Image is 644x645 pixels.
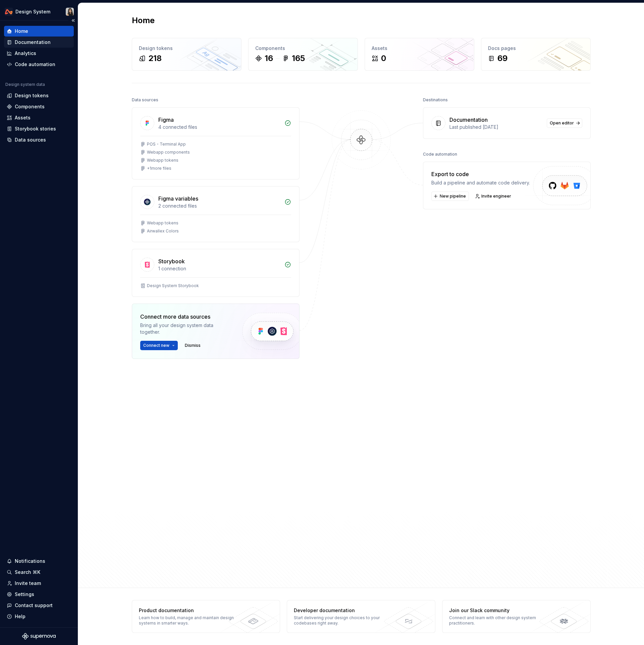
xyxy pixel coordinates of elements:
[143,343,169,348] span: Connect new
[4,48,74,59] a: Analytics
[132,186,300,242] a: Figma variables2 connected filesWebapp tokensAirwallex Colors
[139,607,236,614] div: Product documentation
[147,158,178,163] div: Webapp tokens
[4,90,74,101] a: Design tokens
[22,633,56,640] svg: Supernova Logo
[1,4,76,19] button: Design SystemXiangjun
[15,92,49,99] div: Design tokens
[4,37,74,48] a: Documentation
[182,341,204,350] button: Dismiss
[15,602,53,609] div: Contact support
[147,220,178,226] div: Webapp tokens
[423,150,457,159] div: Code automation
[15,28,28,35] div: Home
[147,142,186,147] div: POS - Terminal App
[15,591,34,598] div: Settings
[4,26,74,37] a: Home
[147,150,190,155] div: Webapp components
[431,192,469,201] button: New pipeline
[147,228,179,234] div: Airwallex Colors
[158,195,198,203] div: Figma variables
[4,589,74,600] a: Settings
[158,124,280,130] div: 4 connected files
[15,137,46,143] div: Data sources
[15,125,56,132] div: Storybook stories
[139,615,236,626] div: Learn how to build, manage and maintain design systems in smarter ways.
[66,8,74,16] img: Xiangjun
[248,38,358,71] a: Components16165
[158,257,185,265] div: Storybook
[547,118,582,128] a: Open editor
[4,567,74,578] button: Search ⌘K
[158,116,174,124] div: Figma
[365,38,474,71] a: Assets0
[15,114,31,121] div: Assets
[132,95,158,105] div: Data sources
[255,45,351,52] div: Components
[5,82,45,87] div: Design system data
[449,615,547,626] div: Connect and learn with other design system practitioners.
[4,135,74,145] a: Data sources
[481,38,591,71] a: Docs pages69
[185,343,201,348] span: Dismiss
[442,600,591,633] a: Join our Slack communityConnect and learn with other design system practitioners.
[440,194,466,199] span: New pipeline
[497,53,507,64] div: 69
[4,101,74,112] a: Components
[4,600,74,611] button: Contact support
[294,607,391,614] div: Developer documentation
[15,580,41,587] div: Invite team
[132,15,155,26] h2: Home
[449,116,488,124] div: Documentation
[4,556,74,567] button: Notifications
[68,16,78,25] button: Collapse sidebar
[147,166,171,171] div: + 1 more files
[381,53,386,64] div: 0
[4,611,74,622] button: Help
[294,615,391,626] div: Start delivering your design choices to your codebases right away.
[132,600,280,633] a: Product documentationLearn how to build, manage and maintain design systems in smarter ways.
[4,123,74,134] a: Storybook stories
[15,61,55,68] div: Code automation
[431,179,530,186] div: Build a pipeline and automate code delivery.
[292,53,305,64] div: 165
[15,558,45,565] div: Notifications
[265,53,273,64] div: 16
[449,124,543,130] div: Last published [DATE]
[481,194,511,199] span: Invite engineer
[15,50,36,57] div: Analytics
[132,249,300,297] a: Storybook1 connectionDesign System Storybook
[132,107,300,179] a: Figma4 connected filesPOS - Terminal AppWebapp componentsWebapp tokens+1more files
[139,45,234,52] div: Design tokens
[15,103,45,110] div: Components
[158,203,280,209] div: 2 connected files
[449,607,547,614] div: Join our Slack community
[158,265,280,272] div: 1 connection
[15,613,25,620] div: Help
[140,341,178,350] button: Connect new
[140,322,231,335] div: Bring all your design system data together.
[4,112,74,123] a: Assets
[423,95,448,105] div: Destinations
[15,39,51,46] div: Documentation
[147,283,199,288] div: Design System Storybook
[15,8,50,15] div: Design System
[488,45,584,52] div: Docs pages
[4,59,74,70] a: Code automation
[132,38,241,71] a: Design tokens218
[372,45,467,52] div: Assets
[5,8,13,16] img: 0733df7c-e17f-4421-95a9-ced236ef1ff0.png
[473,192,514,201] a: Invite engineer
[140,313,231,321] div: Connect more data sources
[431,170,530,178] div: Export to code
[4,578,74,589] a: Invite team
[15,569,40,576] div: Search ⌘K
[550,120,574,126] span: Open editor
[148,53,162,64] div: 218
[287,600,435,633] a: Developer documentationStart delivering your design choices to your codebases right away.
